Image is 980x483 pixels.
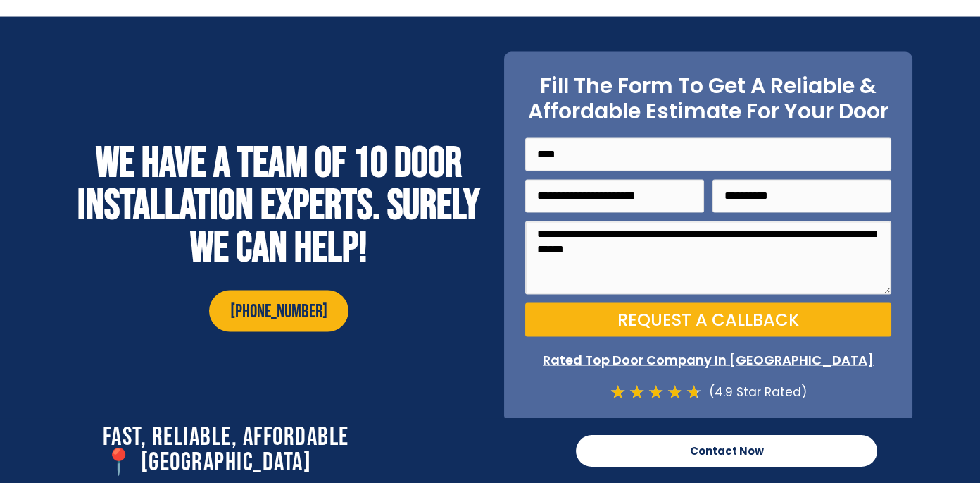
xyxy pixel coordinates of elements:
span: [PHONE_NUMBER] [230,301,327,324]
i: ★ [629,383,645,402]
h2: Fill The Form To Get A Reliable & Affordable Estimate For Your Door [525,73,891,124]
i: ★ [648,383,664,402]
span: Request a Callback [617,312,799,329]
button: Request a Callback [525,303,891,337]
i: ★ [686,383,702,402]
span: Contact Now [689,446,763,456]
a: [PHONE_NUMBER] [209,291,348,332]
div: (4.9 Star Rated) [702,383,807,402]
form: On Point Locksmith [525,138,891,346]
a: Contact Now [576,435,877,467]
h2: Fast, Reliable, Affordable 📍 [GEOGRAPHIC_DATA] [103,425,562,476]
i: ★ [667,383,683,402]
i: ★ [610,383,626,402]
p: Rated Top Door Company In [GEOGRAPHIC_DATA] [525,351,891,369]
h2: WE HAVE A TEAM OF 10 DOOR installation EXPERTS. SURELY WE CAN HELP! [75,142,483,269]
div: 4.7/5 [610,383,702,402]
